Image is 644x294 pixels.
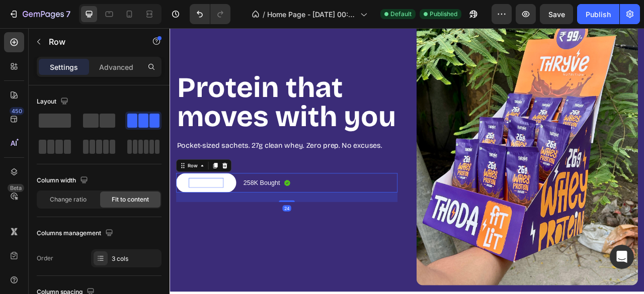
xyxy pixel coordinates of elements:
div: Columns management [37,227,115,240]
p: Advanced [99,62,133,72]
button: Publish [577,4,619,24]
div: Publish [586,9,611,20]
span: Published [430,10,457,19]
div: Undo/Redo [190,4,230,24]
span: Fit to content [112,195,149,204]
div: Open Intercom Messenger [610,245,634,269]
span: Change ratio [50,195,87,204]
iframe: Design area [170,28,644,294]
div: Beta [8,184,24,192]
div: Order [37,254,53,263]
button: 7 [4,4,75,24]
p: 7 [66,8,70,20]
span: Default [390,10,412,19]
button: Save [540,4,573,24]
p: Settings [50,62,78,72]
span: Save [548,10,565,19]
div: 3 cols [112,254,159,263]
p: Row [49,36,134,48]
div: 450 [10,107,24,115]
div: Column width [37,174,90,187]
div: Layout [37,95,70,109]
span: / [263,9,265,20]
span: Home Page - [DATE] 00:25:55 [267,9,356,20]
